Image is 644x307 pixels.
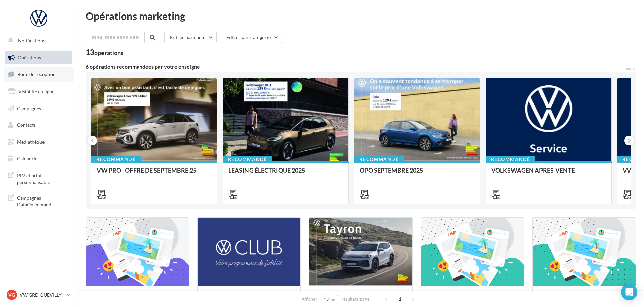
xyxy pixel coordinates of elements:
div: Opérations marketing [86,11,636,21]
a: Calendrier [4,152,74,166]
div: LEASING ÉLECTRIQUE 2025 [228,167,343,180]
div: Recommandé [486,156,535,163]
a: Visibilité en ligne [4,85,74,99]
a: Opérations [4,51,74,65]
button: Filtrer par catégorie [221,32,282,43]
div: opérations [94,50,123,56]
p: VW GRD QUEVILLY [20,291,64,298]
span: Médiathèque [17,139,45,145]
a: Contacts [4,118,74,132]
span: PLV et print personnalisable [17,171,69,185]
span: Contacts [17,122,36,128]
div: OPO SEPTEMBRE 2025 [360,167,474,180]
a: PLV et print personnalisable [4,168,74,188]
span: Campagnes DataOnDemand [17,193,69,208]
div: Open Intercom Messenger [621,284,637,300]
span: Opérations [18,55,41,60]
span: Notifications [18,38,45,43]
span: 12 [324,297,329,302]
span: VG [8,291,15,298]
div: VW PRO - OFFRE DE SEPTEMBRE 25 [97,167,211,180]
div: Recommandé [223,156,272,163]
span: 1 [394,294,405,304]
button: Notifications [4,34,71,48]
button: 12 [321,295,338,304]
button: Filtrer par canal [164,32,217,43]
span: Afficher [302,296,317,302]
span: Visibilité en ligne [18,89,54,94]
span: Calendrier [17,156,39,161]
span: résultats/page [342,296,370,302]
div: 13 [86,49,123,56]
a: VG VW GRD QUEVILLY [5,288,72,301]
span: Campagnes [17,105,41,111]
span: Boîte de réception [17,71,56,77]
div: VOLKSWAGEN APRES-VENTE [491,167,606,180]
div: Recommandé [354,156,404,163]
div: 6 opérations recommandées par votre enseigne [86,64,625,69]
a: Boîte de réception [4,67,74,82]
div: Recommandé [91,156,141,163]
a: Médiathèque [4,135,74,149]
a: Campagnes DataOnDemand [4,191,74,211]
a: Campagnes [4,101,74,116]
